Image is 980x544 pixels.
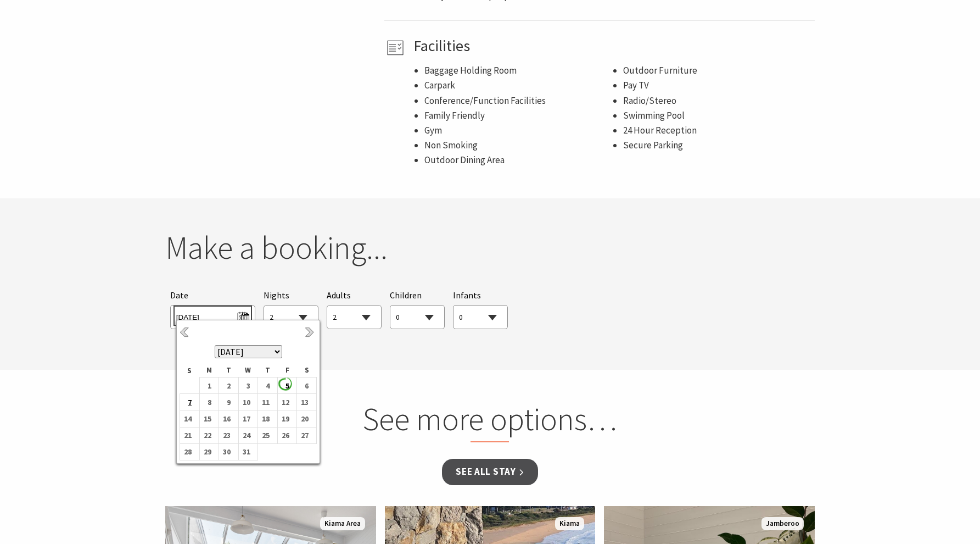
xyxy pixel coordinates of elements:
b: 4 [258,379,272,393]
li: Baggage Holding Room [424,63,612,78]
b: 28 [180,445,194,459]
span: Children [390,290,422,301]
td: 13 [297,394,317,410]
th: F [277,364,297,377]
td: 31 [238,443,258,460]
li: Radio/Stereo [623,93,811,108]
b: 24 [239,428,253,442]
b: 5 [278,379,292,393]
b: 16 [219,412,233,426]
li: Outdoor Dining Area [424,153,612,168]
b: 9 [219,395,233,409]
td: 9 [219,394,239,410]
td: 15 [199,410,219,427]
td: 24 [238,427,258,443]
b: 31 [239,445,253,459]
td: 2 [219,377,239,393]
td: 16 [219,410,239,427]
b: 14 [180,412,194,426]
li: Carpark [424,78,612,93]
div: Choose a number of nights [264,288,318,330]
li: Swimming Pool [623,108,811,123]
b: 13 [297,395,311,409]
b: 27 [297,428,311,442]
b: 20 [297,412,311,426]
td: 17 [238,410,258,427]
li: Secure Parking [623,138,811,153]
td: 6 [297,377,317,393]
td: 8 [199,394,219,410]
td: 25 [258,427,278,443]
b: 25 [258,428,272,442]
th: M [199,364,219,377]
b: 10 [239,395,253,409]
td: 14 [180,410,200,427]
th: S [180,364,200,377]
div: Please choose your desired arrival date [170,288,255,330]
span: Kiama Area [320,517,365,531]
th: T [219,364,239,377]
td: 22 [199,427,219,443]
li: Pay TV [623,78,811,93]
td: 27 [297,427,317,443]
b: 3 [239,379,253,393]
span: Jamberoo [761,517,804,531]
td: 21 [180,427,200,443]
td: 11 [258,394,278,410]
b: 8 [200,395,214,409]
td: 20 [297,410,317,427]
b: 29 [200,445,214,459]
b: 2 [219,379,233,393]
span: Kiama [555,517,584,531]
b: 22 [200,428,214,442]
td: 1 [199,377,219,393]
td: 12 [277,394,297,410]
li: 24 Hour Reception [623,123,811,138]
b: 30 [219,445,233,459]
td: 29 [199,443,219,460]
th: S [297,364,317,377]
span: [DATE] [176,308,249,323]
span: Adults [327,290,351,301]
h4: Facilities [413,37,811,55]
h2: See more options… [281,400,699,443]
li: Family Friendly [424,108,612,123]
td: 18 [258,410,278,427]
td: 30 [219,443,239,460]
b: 6 [297,379,311,393]
b: 11 [258,395,272,409]
span: Nights [264,288,289,303]
b: 19 [278,412,292,426]
h2: Make a booking... [165,229,815,267]
th: W [238,364,258,377]
b: 23 [219,428,233,442]
span: Date [170,290,188,301]
li: Non Smoking [424,138,612,153]
li: Gym [424,123,612,138]
b: 21 [180,428,194,442]
td: 5 [277,377,297,393]
b: 18 [258,412,272,426]
b: 1 [200,379,214,393]
td: 7 [180,394,200,410]
a: See all Stay [442,459,537,485]
th: T [258,364,278,377]
td: 28 [180,443,200,460]
td: 23 [219,427,239,443]
li: Outdoor Furniture [623,63,811,78]
b: 12 [278,395,292,409]
td: 4 [258,377,278,393]
b: 15 [200,412,214,426]
span: Infants [453,290,481,301]
li: Conference/Function Facilities [424,93,612,108]
td: 10 [238,394,258,410]
td: 3 [238,377,258,393]
b: 17 [239,412,253,426]
td: 19 [277,410,297,427]
b: 26 [278,428,292,442]
b: 7 [180,395,194,409]
td: 26 [277,427,297,443]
